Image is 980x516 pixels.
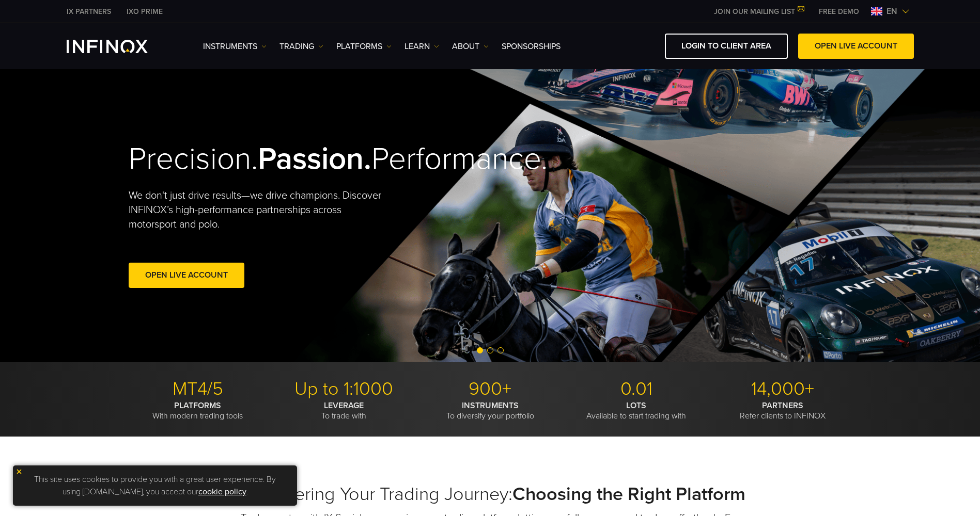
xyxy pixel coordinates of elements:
a: INFINOX Logo [67,40,172,53]
a: OPEN LIVE ACCOUNT [798,34,914,59]
p: To diversify your portfolio [421,400,559,421]
span: Go to slide 1 [477,347,483,353]
a: ABOUT [452,40,489,53]
a: JOIN OUR MAILING LIST [706,7,811,16]
img: yellow close icon [15,468,23,475]
strong: PLATFORMS [174,400,221,411]
p: 14,000+ [713,378,852,400]
p: Refer clients to INFINOX [713,400,852,421]
p: We don't just drive results—we drive champions. Discover INFINOX’s high-performance partnerships ... [129,188,389,232]
strong: LEVERAGE [324,400,364,411]
p: MT4/5 [129,378,267,400]
h2: Precision. Performance. [129,140,454,178]
a: INFINOX MENU [811,6,867,17]
p: This site uses cookies to provide you with a great user experience. By using [DOMAIN_NAME], you a... [18,471,292,501]
span: en [882,5,901,18]
a: Open Live Account [129,263,244,288]
a: cookie policy [198,487,246,497]
a: PLATFORMS [336,40,392,53]
p: 900+ [421,378,559,400]
p: To trade with [275,400,413,421]
a: INFINOX [119,6,170,17]
a: SPONSORSHIPS [502,40,561,53]
strong: PARTNERS [762,400,803,411]
a: INFINOX [59,6,119,17]
a: TRADING [279,40,323,53]
strong: LOTS [626,400,646,411]
strong: Choosing the Right Platform [512,483,745,505]
strong: INSTRUMENTS [462,400,519,411]
p: 0.01 [567,378,706,400]
span: Go to slide 3 [497,347,504,353]
p: With modern trading tools [129,400,267,421]
p: Up to 1:1000 [275,378,413,400]
p: Available to start trading with [567,400,706,421]
span: Go to slide 2 [487,347,493,353]
h2: Empowering Your Trading Journey: [129,483,852,506]
strong: Passion. [258,140,371,178]
a: LOGIN TO CLIENT AREA [665,34,788,59]
a: Instruments [203,40,267,53]
a: Learn [405,40,439,53]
